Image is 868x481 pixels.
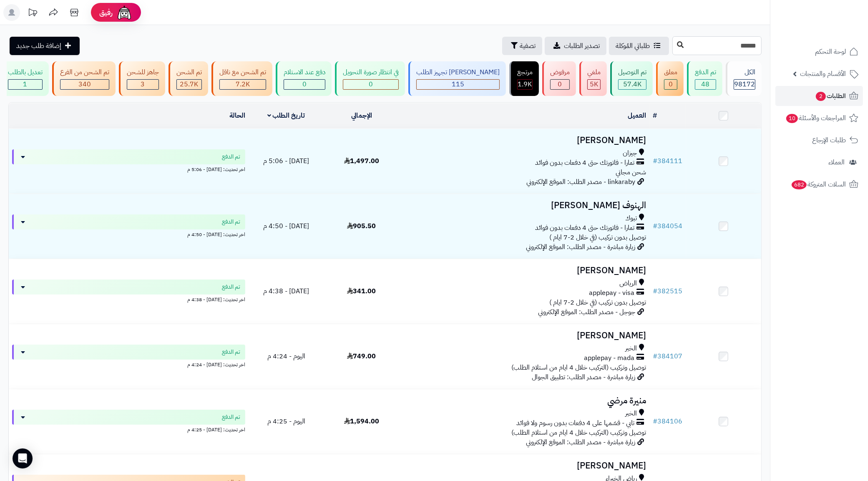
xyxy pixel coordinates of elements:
[12,164,245,173] div: اخر تحديث: [DATE] - 5:06 م
[616,167,647,177] span: شحن مجاني
[623,149,637,158] span: جيزان
[60,68,109,77] div: تم الشحن من الفرع
[811,21,860,38] img: logo-2.png
[578,61,609,96] a: ملغي 5K
[180,79,199,89] span: 25.7K
[222,153,240,161] span: تم الدفع
[538,307,636,317] span: جوجل - مصدر الطلب: الموقع الإلكتروني
[775,174,863,194] a: السلات المتروكة682
[127,80,159,89] div: 3
[219,68,266,77] div: تم الشحن مع ناقل
[347,351,376,361] span: 749.00
[526,242,636,252] span: زيارة مباشرة - مصدر الطلب: الموقع الإلكتروني
[616,41,650,51] span: طلباتي المُوكلة
[653,221,683,231] a: #384054
[685,61,724,96] a: تم الدفع 48
[351,111,372,121] a: الإجمالي
[775,130,863,150] a: طلبات الإرجاع
[274,61,333,96] a: دفع عند الاستلام 0
[626,409,637,418] span: الخبر
[416,68,500,77] div: [PERSON_NAME] تجهيز الطلب
[816,92,826,101] span: 2
[828,156,845,168] span: العملاء
[653,111,657,121] a: #
[8,80,42,89] div: 1
[536,158,635,168] span: تمارا - فاتورتك حتى 4 دفعات بدون فوائد
[532,372,636,382] span: زيارة مباشرة - مصدر الطلب: تطبيق الجوال
[347,221,376,231] span: 905.50
[369,79,373,89] span: 0
[222,218,240,226] span: تم الدفع
[517,68,533,77] div: مرتجع
[403,396,647,405] h3: منيرة مرضي
[263,221,309,231] span: [DATE] - 4:50 م
[584,353,635,363] span: applepay - mada
[551,80,569,89] div: 0
[815,90,846,102] span: الطلبات
[815,46,846,58] span: لوحة التحكم
[403,331,647,340] h3: [PERSON_NAME]
[653,351,683,361] a: #384107
[12,425,245,433] div: اخر تحديث: [DATE] - 4:25 م
[734,79,755,89] span: 98172
[403,461,647,471] h3: [PERSON_NAME]
[229,111,245,121] a: الحالة
[664,68,677,77] div: معلق
[13,448,33,468] div: Open Intercom Messenger
[284,68,325,77] div: دفع عند الاستلام
[653,286,658,296] span: #
[403,136,647,145] h3: [PERSON_NAME]
[724,61,763,96] a: الكل98172
[775,152,863,172] a: العملاء
[734,68,755,77] div: الكل
[236,79,250,89] span: 7.2K
[527,177,636,187] span: linkaraby - مصدر الطلب: الموقع الإلكتروني
[417,80,499,89] div: 115
[263,156,309,166] span: [DATE] - 5:06 م
[222,283,240,291] span: تم الدفع
[517,418,635,428] span: تابي - قسّمها على 4 دفعات بدون رسوم ولا فوائد
[812,134,846,146] span: طلبات الإرجاع
[791,179,846,190] span: السلات المتروكة
[653,416,683,426] a: #384106
[588,80,600,89] div: 5030
[60,80,109,89] div: 340
[564,41,600,51] span: تصدير الطلبات
[695,80,716,89] div: 48
[343,68,399,77] div: في انتظار صورة التحويل
[512,428,647,438] span: توصيل وتركيب (التركيب خلال 4 ايام من استلام الطلب)
[775,86,863,106] a: الطلبات2
[653,286,683,296] a: #382515
[590,79,598,89] span: 5K
[167,61,210,96] a: تم الشحن 25.7K
[800,68,846,80] span: الأقسام والمنتجات
[541,61,578,96] a: مرفوض 0
[16,41,61,51] span: إضافة طلب جديد
[263,286,309,296] span: [DATE] - 4:38 م
[10,37,80,55] a: إضافة طلب جديد
[267,351,305,361] span: اليوم - 4:24 م
[222,413,240,421] span: تم الدفع
[512,363,647,373] span: توصيل وتركيب (التركيب خلال 4 ايام من استلام الطلب)
[550,68,570,77] div: مرفوض
[333,61,407,96] a: في انتظار صورة التحويل 0
[628,111,647,121] a: العميل
[347,286,376,296] span: 341.00
[23,79,28,89] span: 1
[222,348,240,356] span: تم الدفع
[626,214,637,223] span: تبوك
[785,112,846,124] span: المراجعات والأسئلة
[775,42,863,62] a: لوحة التحكم
[176,68,202,77] div: تم الشحن
[22,4,43,23] a: تحديثات المنصة
[558,79,562,89] span: 0
[518,80,532,89] div: 1872
[653,221,658,231] span: #
[117,61,167,96] a: جاهز للشحن 3
[177,80,201,89] div: 25651
[653,351,658,361] span: #
[267,416,305,426] span: اليوم - 4:25 م
[12,360,245,368] div: اخر تحديث: [DATE] - 4:24 م
[550,232,647,242] span: توصيل بدون تركيب (في خلال 2-7 ايام )
[619,80,646,89] div: 57417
